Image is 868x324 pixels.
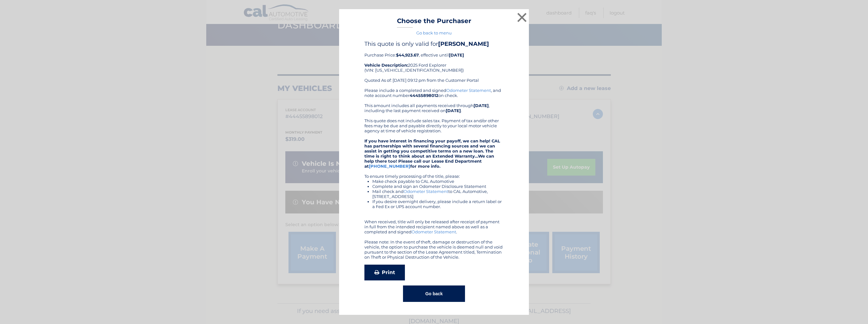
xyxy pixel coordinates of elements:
[372,184,504,189] li: Complete and sign an Odometer Disclosure Statement
[449,52,464,57] b: [DATE]
[396,52,419,57] b: $44,923.67
[364,40,504,47] h4: This quote is only valid for
[369,164,410,169] a: [PHONE_NUMBER]
[364,138,500,169] strong: If you have interest in financing your payoff, we can help! CAL has partnerships with several fin...
[364,88,504,260] div: Please include a completed and signed , and note account number on check. This amount includes al...
[397,17,471,28] h3: Choose the Purchaser
[372,199,504,209] li: If you desire overnight delivery, please include a return label or a Fed Ex or UPS account number.
[372,189,504,199] li: Mail check and to CAL Automotive, [STREET_ADDRESS]
[372,179,504,184] li: Make check payable to CAL Automotive
[403,285,465,302] button: Go back
[364,265,405,280] a: Print
[412,229,456,234] a: Odometer Statement
[364,40,504,88] div: Purchase Price: , effective until 2025 Ford Explorer (VIN: [US_VEHICLE_IDENTIFICATION_NUMBER]) Qu...
[404,189,448,194] a: Odometer Statement
[416,30,452,35] a: Go back to menu
[446,108,461,113] b: [DATE]
[446,88,491,93] a: Odometer Statement
[438,40,489,47] b: [PERSON_NAME]
[410,93,438,98] b: 44455898012
[364,63,408,68] strong: Vehicle Description:
[474,103,489,108] b: [DATE]
[516,11,528,24] button: ×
